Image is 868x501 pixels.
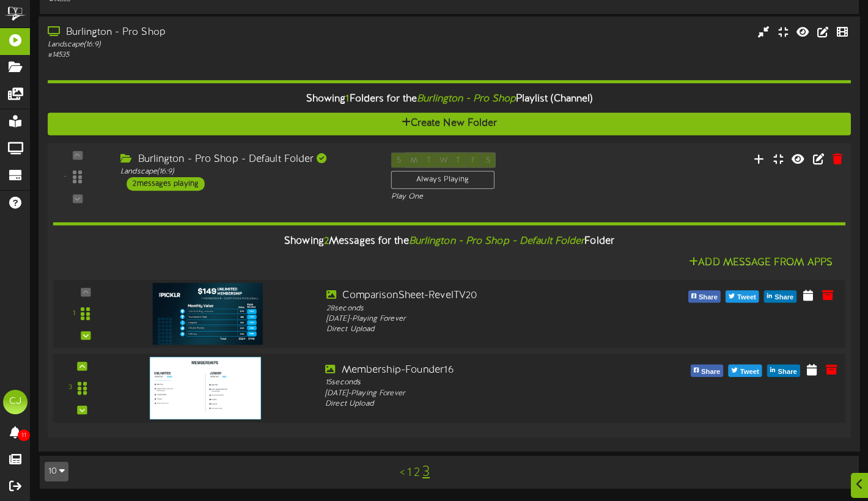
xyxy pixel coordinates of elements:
div: ComparisonSheet-RevelTV20 [326,289,638,303]
i: Burlington - Pro Shop - Default Folder [409,236,585,247]
span: Share [772,291,796,305]
a: < [400,466,405,480]
div: 28 seconds [326,304,638,314]
div: Burlington - Pro Shop [48,26,372,40]
span: 11 [18,430,30,441]
div: Direct Upload [326,324,638,335]
div: [DATE] - Playing Forever [326,314,638,324]
img: 276747b4-e81f-4c87-a214-798348f0420d.png [153,283,263,345]
button: Create New Folder [48,113,851,136]
div: Landscape ( 16:9 ) [120,167,372,177]
button: Tweet [726,291,759,303]
button: Share [691,365,724,377]
span: Share [775,365,799,379]
span: Tweet [735,291,759,305]
button: Share [767,365,800,377]
span: 2 [324,236,329,247]
div: Membership-Founder16 [325,364,640,378]
div: # 14535 [48,50,372,60]
span: 1 [345,94,349,105]
span: Share [696,291,720,305]
button: Share [764,291,796,303]
div: Landscape ( 16:9 ) [48,40,372,50]
button: Share [688,291,721,303]
div: Always Playing [391,171,495,189]
span: Share [699,365,723,379]
a: 3 [422,464,430,480]
div: Showing Folders for the Playlist (Channel) [39,87,860,113]
div: 15 seconds [325,378,640,389]
div: Showing Messages for the Folder [43,229,855,255]
div: 2 messages playing [127,177,205,191]
div: Burlington - Pro Shop - Default Folder [120,153,372,167]
div: Play One [391,192,575,203]
i: Burlington - Pro Shop [417,94,516,105]
span: Tweet [738,365,762,379]
a: 1 [407,466,411,480]
div: [DATE] - Playing Forever [325,388,640,399]
button: 10 [45,462,68,481]
a: 2 [414,466,420,480]
img: 595ade16-e163-48d2-84b1-634fe42c74a8.png [150,357,261,419]
div: Direct Upload [325,399,640,410]
button: Add Message From Apps [685,255,836,271]
button: Tweet [729,365,762,377]
div: CJ [3,390,28,414]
